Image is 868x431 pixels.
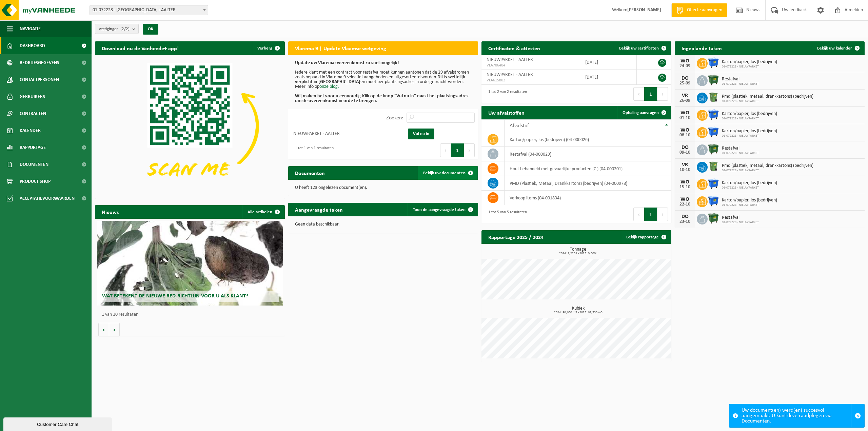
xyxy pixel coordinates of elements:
h3: Kubiek [485,306,671,314]
span: Bekijk uw kalender [817,46,852,51]
button: Vorige [98,323,109,336]
b: Update uw Vlarema overeenkomst zo snel mogelijk! [295,60,399,65]
h2: Nieuws [95,205,125,218]
div: WO [678,110,692,116]
span: Restafval [722,77,759,82]
td: restafval (04-000029) [505,147,671,161]
div: WO [678,179,692,185]
img: WB-1100-HPE-BE-01 [708,126,719,138]
td: hout behandeld met gevaarlijke producten (C ) (04-000201) [505,161,671,176]
h3: Tonnage [485,247,671,255]
div: 10-10 [678,168,692,172]
span: VLA615802 [487,78,575,83]
span: NIEUWPARKET - AALTER [487,72,533,77]
span: Pmd (plastiek, metaal, drankkartons) (bedrijven) [722,163,813,169]
span: Verberg [257,46,272,51]
span: 01-072228 - NIEUWPARKET [722,186,777,190]
span: Bekijk uw documenten [423,171,466,175]
span: Afvalstof [510,123,529,129]
iframe: chat widget [3,416,113,431]
button: Previous [633,87,644,101]
img: WB-0370-HPE-GN-50 [708,92,719,103]
img: WB-0370-HPE-GN-50 [708,161,719,172]
a: Offerte aanvragen [671,3,727,17]
b: Dit is wettelijk verplicht in [GEOGRAPHIC_DATA] [295,75,465,84]
a: Wat betekent de nieuwe RED-richtlijn voor u als klant? [97,221,283,306]
img: WB-1100-HPE-BE-01 [708,109,719,120]
p: Geen data beschikbaar. [295,222,471,227]
div: 15-10 [678,185,692,190]
button: Previous [633,208,644,221]
h2: Ingeplande taken [675,41,729,55]
div: WO [678,128,692,133]
span: Wat betekent de nieuwe RED-richtlijn voor u als klant? [102,293,248,299]
td: [DATE] [580,55,637,70]
div: 25-09 [678,81,692,86]
div: 01-10 [678,116,692,120]
span: Karton/papier, los (bedrijven) [722,111,777,117]
span: Karton/papier, los (bedrijven) [722,198,777,203]
span: Rapportage [20,139,46,156]
span: Bekijk uw certificaten [619,46,659,51]
img: WB-1100-HPE-BE-01 [708,57,719,68]
span: Ophaling aanvragen [623,111,659,115]
div: WO [678,197,692,202]
span: Documenten [20,156,48,173]
span: Karton/papier, los (bedrijven) [722,129,777,134]
button: Next [464,143,475,157]
div: 09-10 [678,150,692,155]
span: Product Shop [20,173,51,190]
img: Download de VHEPlus App [95,55,285,197]
span: 01-072228 - NIEUWPARKET [722,151,759,155]
span: Pmd (plastiek, metaal, drankkartons) (bedrijven) [722,94,813,99]
a: Vul nu in [408,129,434,139]
h2: Documenten [288,166,332,179]
span: 01-072228 - NIEUWPARKET - AALTER [90,5,208,15]
img: WB-1100-HPE-BE-01 [708,178,719,190]
a: Bekijk rapportage [621,230,671,244]
button: Vestigingen(2/2) [95,24,139,34]
span: 01-072228 - NIEUWPARKET - AALTER [90,5,208,15]
td: karton/papier, los (bedrijven) (04-000026) [505,132,671,147]
span: Restafval [722,146,759,151]
img: WB-1100-HPE-GN-01 [708,74,719,86]
div: 23-10 [678,219,692,224]
div: DO [678,76,692,81]
span: 2024: 90,650 m3 - 2025: 67,530 m3 [485,311,671,314]
div: VR [678,162,692,168]
button: Previous [440,143,451,157]
button: Next [657,87,668,101]
span: Contracten [20,105,46,122]
h2: Certificaten & attesten [481,41,547,55]
button: Volgende [109,323,120,336]
h2: Uw afvalstoffen [481,106,531,119]
div: 24-09 [678,64,692,68]
img: WB-1100-HPE-GN-01 [708,213,719,224]
div: 22-10 [678,202,692,207]
span: 01-072228 - NIEUWPARKET [722,169,813,173]
span: Bedrijfsgegevens [20,54,59,71]
div: VR [678,93,692,98]
span: Contactpersonen [20,71,59,88]
span: Restafval [722,215,759,220]
span: 01-072228 - NIEUWPARKET [722,65,777,69]
span: 01-072228 - NIEUWPARKET [722,134,777,138]
span: 01-072228 - NIEUWPARKET [722,220,759,224]
td: PMD (Plastiek, Metaal, Drankkartons) (bedrijven) (04-000978) [505,176,671,191]
span: Toon de aangevraagde taken [413,208,466,212]
a: Bekijk uw kalender [812,41,864,55]
img: WB-1100-HPE-GN-01 [708,143,719,155]
b: Klik op de knop "Vul nu in" naast het plaatsingsadres om de overeenkomst in orde te brengen. [295,94,469,103]
a: Bekijk uw documenten [418,166,477,180]
span: Gebruikers [20,88,45,105]
td: [DATE] [580,70,637,85]
p: moet kunnen aantonen dat de 29 afvalstromen zoals bepaald in Vlarema 9 selectief aangeboden en ui... [295,61,471,103]
span: 01-072228 - NIEUWPARKET [722,82,759,86]
td: NIEUWPARKET - AALTER [288,126,402,141]
span: 2024: 1,220 t - 2025: 0,000 t [485,252,671,255]
button: Next [657,208,668,221]
u: Iedere klant met een contract voor restafval [295,70,379,75]
a: onze blog. [319,84,339,89]
div: Uw document(en) werd(en) succesvol aangemaakt. U kunt deze raadplegen via Documenten. [742,404,851,427]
